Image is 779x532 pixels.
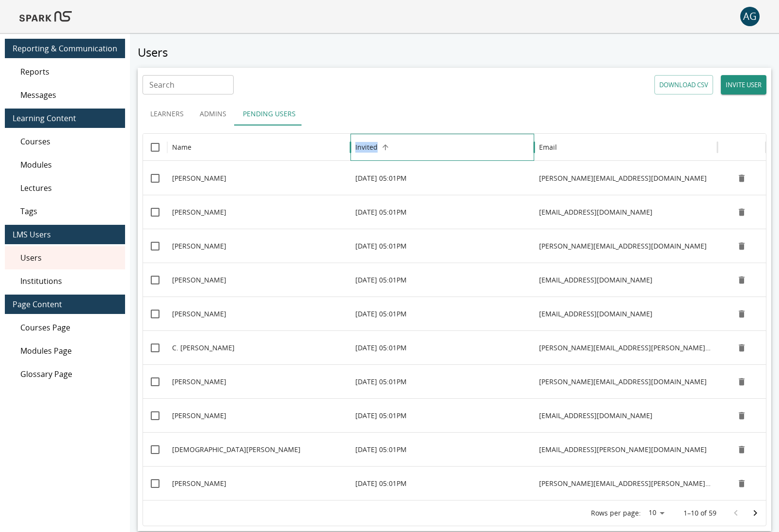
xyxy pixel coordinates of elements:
div: christian.doelle@uib.no [534,432,717,466]
button: Delete [734,205,749,219]
button: Delete [734,442,749,457]
div: Courses [5,130,125,153]
p: [PERSON_NAME] [172,173,226,183]
p: [DATE] 05:01PM [355,309,407,319]
button: Delete [734,273,749,287]
svg: Remove [737,445,747,454]
div: Glossary Page [5,362,125,386]
svg: Remove [737,173,747,183]
p: [DATE] 05:01PM [355,275,407,285]
span: Page Content [13,298,117,310]
svg: Remove [737,275,747,285]
span: Glossary Page [20,368,117,380]
p: 1–10 of 59 [684,508,716,518]
button: Delete [734,171,749,186]
svg: Remove [737,241,747,251]
button: Delete [734,239,749,253]
button: Delete [734,307,749,321]
p: [PERSON_NAME] [172,207,226,217]
span: Courses [20,136,117,147]
p: C. [PERSON_NAME] [172,343,235,353]
span: Reports [20,66,117,78]
button: Delete [734,341,749,355]
div: user types [143,102,766,125]
p: [DATE] 05:01PM [355,445,407,454]
span: Modules Page [20,345,117,357]
p: [DATE] 05:01PM [355,241,407,251]
div: Page Content [5,295,125,314]
svg: Remove [737,377,747,387]
p: [PERSON_NAME] [172,479,226,488]
p: [DATE] 05:01PM [355,207,407,217]
div: khoru001@umn.edu [534,195,717,229]
p: [DATE] 05:01PM [355,411,407,421]
nav: main [5,33,125,390]
button: Learners [143,102,191,125]
button: Download CSV [654,75,713,94]
h6: Invited [355,142,378,153]
p: [PERSON_NAME] [172,275,226,285]
p: [PERSON_NAME] [172,309,226,319]
button: Delete [734,375,749,389]
div: alexander.boecker@med.uni-goettingen.de [534,330,717,364]
p: [DATE] 05:01PM [355,479,407,488]
button: Go to next page [746,503,765,523]
button: Delete [734,476,749,491]
button: Sort [192,141,206,154]
div: Tags [5,200,125,223]
div: allen.kaasik@ut.ee [534,229,717,263]
div: alasartec@unav.es [534,297,717,330]
div: Users [5,246,125,269]
span: Lectures [20,182,117,194]
button: Sort [379,141,392,154]
span: Users [20,252,117,264]
span: Modules [20,159,117,171]
span: Reporting & Communication [13,43,117,54]
p: [DATE] 05:01PM [355,343,407,353]
svg: Remove [737,411,747,421]
div: AG [740,7,760,26]
button: Invite user [721,75,766,94]
p: [PERSON_NAME] [172,377,226,387]
div: Reporting & Communication [5,39,125,58]
div: Reports [5,60,125,83]
p: [DEMOGRAPHIC_DATA][PERSON_NAME] [172,445,301,454]
svg: Remove [737,479,747,488]
span: Tags [20,205,117,217]
div: Name [172,142,191,152]
span: Messages [20,89,117,101]
div: Learning Content [5,109,125,128]
div: abhijeet.kapoor@nih.gov [534,161,717,195]
div: Modules Page [5,339,125,362]
button: Pending Users [235,102,303,125]
div: chtzoulis@gmail.com [534,398,717,432]
span: Learning Content [13,112,117,124]
p: [PERSON_NAME] [172,411,226,421]
p: [DATE] 05:01PM [355,173,407,183]
button: Delete [734,408,749,423]
span: Institutions [20,275,117,287]
div: 10 [645,506,668,520]
div: Email [539,142,557,152]
img: Logo of SPARK at Stanford [19,5,72,28]
p: [DATE] 05:01PM [355,377,407,387]
div: darian.williams@nih.gov [534,466,717,500]
div: Messages [5,83,125,107]
div: Courses Page [5,316,125,339]
svg: Remove [737,207,747,217]
span: LMS Users [13,229,117,240]
p: [PERSON_NAME] [172,241,226,251]
div: LMS Users [5,225,125,244]
svg: Remove [737,309,747,319]
div: apoulos@albany.edu [534,263,717,297]
h5: Users [138,45,771,60]
svg: Remove [737,343,747,353]
div: Lectures [5,176,125,200]
div: carmen@sparkns.org [534,364,717,398]
p: Rows per page: [591,508,641,518]
span: Courses Page [20,322,117,333]
button: account of current user [740,7,760,26]
button: Admins [191,102,235,125]
button: Sort [558,141,572,154]
div: Institutions [5,269,125,293]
